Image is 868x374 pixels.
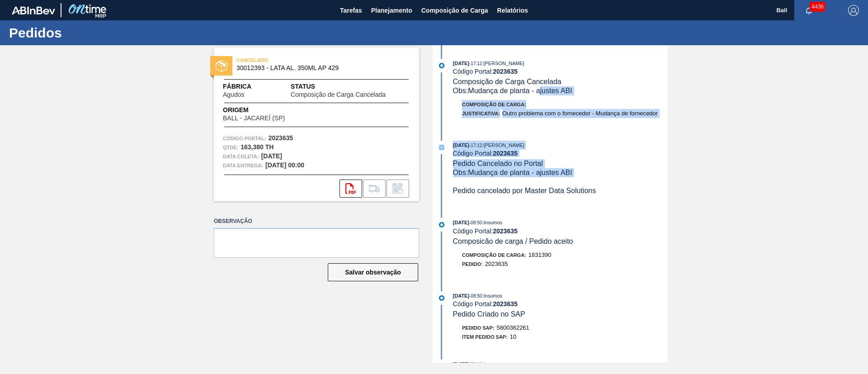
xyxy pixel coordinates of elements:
[453,293,469,298] span: [DATE]
[439,295,444,301] img: atual
[214,215,419,228] label: Observação
[469,294,482,298] span: - 08:50
[469,143,482,148] span: - 17:12
[439,145,444,150] img: atual
[453,61,469,66] span: [DATE]
[462,102,526,107] span: Composição de Carga :
[502,110,658,117] span: Outro problema com o fornecedor - Mudança de fornecedor
[236,65,401,71] span: 30012393 - LATA AL. 350ML AP 429
[453,237,573,245] span: Composicão de carga / Pedido aceito
[223,91,244,98] span: Agudos
[223,115,285,122] span: BALL - JACAREÍ (SP)
[291,91,386,98] span: Composição de Carga Cancelada
[12,6,55,14] img: TNhmsLtSVTkK8tSr43FrP2fwEKptu5GPRR3wAAAABJRU5ErkJggg==
[453,87,572,95] span: Obs: Mudança de planta - ajustes ABI
[363,180,386,198] div: Ir para Composição de Carga
[794,4,823,17] button: Notificações
[528,251,552,258] span: 1831390
[453,160,543,167] span: Pedido Cancelado no Portal
[371,5,412,16] span: Planejamento
[223,134,266,143] span: Código Portal:
[469,220,482,225] span: - 08:50
[439,222,444,227] img: atual
[848,5,859,16] img: Logout
[510,333,516,340] span: 10
[469,362,482,367] span: - 08:41
[482,142,524,148] span: : [PERSON_NAME]
[216,60,227,72] img: status
[223,161,263,170] span: Data entrega:
[453,227,668,235] div: Código Portal:
[421,5,488,16] span: Composição de Carga
[453,150,668,157] div: Código Portal:
[485,260,508,267] span: 2023635
[223,152,259,161] span: Data coleta:
[223,105,311,115] span: Origem
[453,68,668,75] div: Código Portal:
[261,152,282,160] strong: [DATE]
[482,220,502,225] span: : Insumos
[223,82,273,91] span: Fábrica
[462,252,526,258] span: Composição de Carga :
[265,161,304,169] strong: [DATE] 00:00
[453,310,525,318] span: Pedido Criado no SAP
[241,143,274,151] strong: 163,380 TH
[9,28,170,38] h1: Pedidos
[223,143,238,152] span: Qtde :
[493,150,518,157] strong: 2023635
[497,5,528,16] span: Relatórios
[482,61,524,66] span: : [PERSON_NAME]
[453,361,469,367] span: [DATE]
[453,220,469,225] span: [DATE]
[462,334,508,340] span: Item pedido SAP:
[453,78,561,85] span: Composição de Carga Cancelada
[497,324,529,331] span: 5800362261
[493,300,518,308] strong: 2023635
[236,56,363,65] span: CANCELADO
[340,5,362,16] span: Tarefas
[810,2,826,12] span: 4436
[493,227,518,235] strong: 2023635
[387,180,409,198] div: Informar alteração no pedido
[453,169,596,194] span: Obs: Mudança de planta - ajustes ABI Pedido cancelado por Master Data Solutions
[462,111,500,116] span: Justificativa:
[462,325,495,331] span: Pedido SAP:
[439,63,444,68] img: atual
[469,61,482,66] span: - 17:12
[493,68,518,75] strong: 2023635
[269,134,293,142] strong: 2023635
[328,263,418,281] button: Salvar observação
[462,261,483,267] span: Pedido :
[291,82,410,91] span: Status
[482,361,502,367] span: : Insumos
[482,293,502,298] span: : Insumos
[340,180,362,198] div: Abrir arquivo PDF
[453,300,668,308] div: Código Portal:
[453,142,469,148] span: [DATE]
